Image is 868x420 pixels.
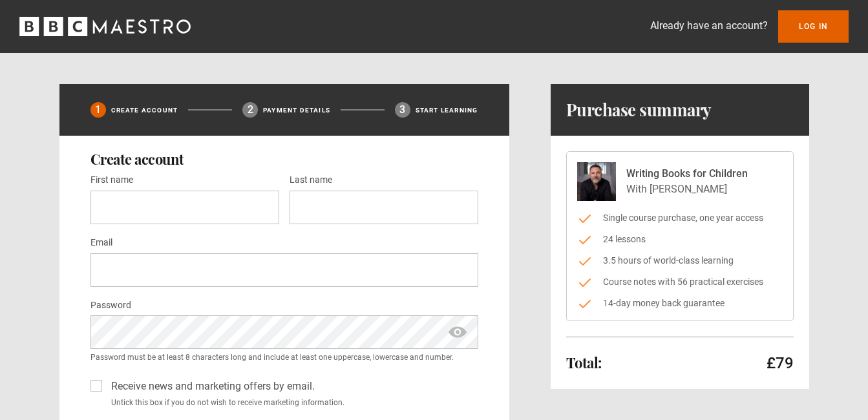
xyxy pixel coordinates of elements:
[90,352,478,363] small: Password must be at least 8 characters long and include at least one uppercase, lowercase and num...
[566,355,602,370] h2: Total:
[778,10,849,43] a: Log In
[566,100,712,120] h1: Purchase summary
[90,173,133,188] label: First name
[447,315,468,349] span: show password
[577,233,783,246] li: 24 lessons
[90,102,106,118] div: 1
[90,235,112,251] label: Email
[106,379,315,394] label: Receive news and marketing offers by email.
[90,151,478,167] h2: Create account
[416,105,478,115] p: Start learning
[90,298,131,313] label: Password
[626,182,748,197] p: With [PERSON_NAME]
[290,173,332,188] label: Last name
[626,166,748,182] p: Writing Books for Children
[395,102,410,118] div: 3
[263,105,330,115] p: Payment details
[111,105,178,115] p: Create Account
[577,211,783,225] li: Single course purchase, one year access
[577,297,783,310] li: 14-day money back guarantee
[577,254,783,268] li: 3.5 hours of world-class learning
[106,397,478,408] small: Untick this box if you do not wish to receive marketing information.
[577,275,783,289] li: Course notes with 56 practical exercises
[767,353,794,373] p: £79
[19,17,191,36] svg: BBC Maestro
[650,18,768,34] p: Already have an account?
[242,102,258,118] div: 2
